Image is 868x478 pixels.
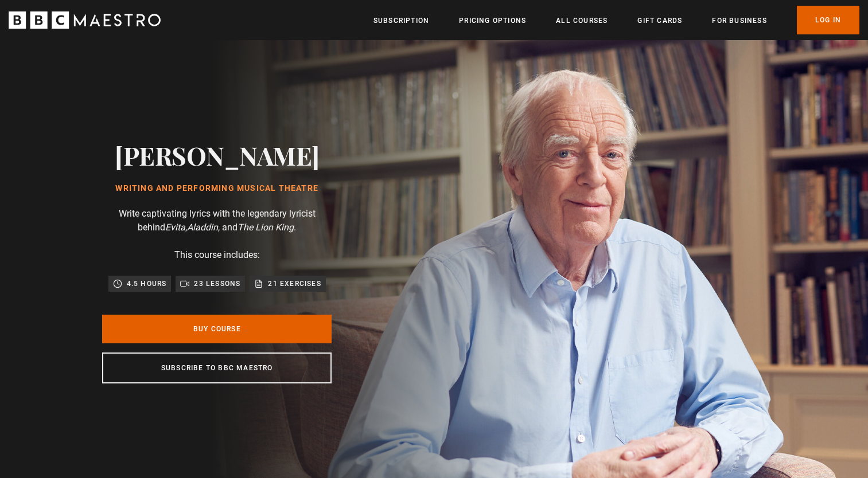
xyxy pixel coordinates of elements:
a: For business [712,15,766,26]
h1: Writing and Performing Musical Theatre [115,184,320,193]
p: Write captivating lyrics with the legendary lyricist behind , , and . [102,207,332,234]
p: 4.5 hours [127,278,167,289]
i: The Lion King [238,222,294,233]
a: Buy Course [102,315,332,343]
a: Pricing Options [459,15,526,26]
a: Subscription [373,15,429,26]
a: Log In [797,6,859,34]
p: 23 lessons [194,278,240,289]
svg: BBC Maestro [9,11,161,29]
a: All Courses [556,15,608,26]
a: Subscribe to BBC Maestro [102,352,332,383]
i: Evita [165,222,185,233]
i: Aladdin [187,222,218,233]
p: 21 exercises [268,278,321,289]
nav: Primary [373,6,859,34]
p: This course includes: [174,248,260,262]
a: Gift Cards [637,15,682,26]
h2: [PERSON_NAME] [115,140,320,170]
